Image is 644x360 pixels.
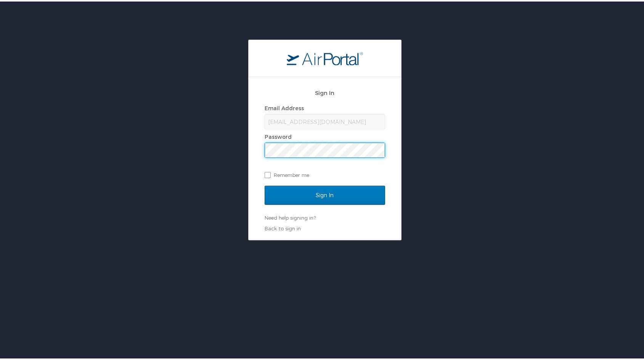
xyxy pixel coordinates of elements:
[265,224,301,230] a: Back to sign in
[265,213,316,219] a: Need help signing in?
[287,50,363,64] img: logo
[265,87,385,96] h2: Sign In
[265,132,292,138] label: Password
[265,184,385,203] input: Sign In
[265,168,385,179] label: Remember me
[265,103,304,110] label: Email Address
